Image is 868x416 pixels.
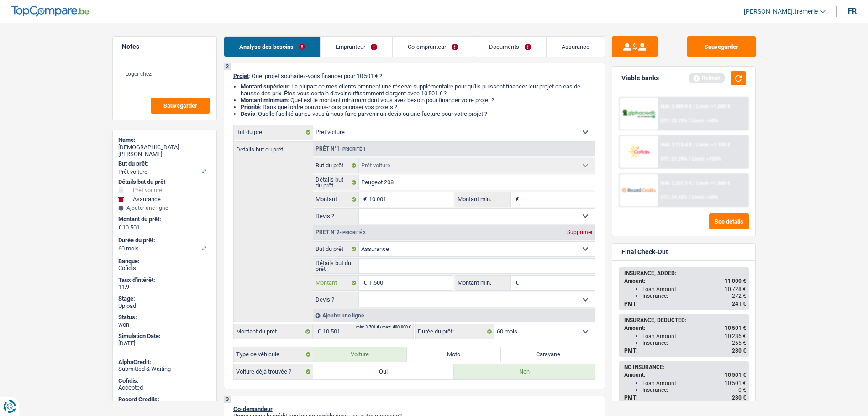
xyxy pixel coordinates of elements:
span: NAI: 2 267,5 € [661,180,692,186]
div: Viable banks [621,74,659,82]
a: Analyse des besoins [224,37,320,57]
span: Limit: >1.100 € [696,142,730,148]
div: Stage: [118,295,211,302]
span: € [359,192,369,207]
div: Cofidis [118,265,211,272]
div: Loan Amount: [642,380,746,386]
div: Record Credits: [118,396,211,403]
div: Status: [118,314,211,321]
div: AlphaCredit: [118,359,211,366]
a: Emprunteur [321,37,392,57]
span: / [689,156,690,162]
div: 2 [224,63,231,70]
button: Sauvegarder [687,36,756,57]
button: Sauvegarder [151,98,210,114]
span: Co-demandeur [233,406,273,412]
strong: Montant minimum [241,97,288,104]
div: PMT: [624,395,746,401]
span: DTI: 22.79% [661,118,687,124]
h5: Notes [122,43,207,51]
div: Amount: [624,325,746,331]
div: Amount: [624,278,746,284]
span: [PERSON_NAME].tremerie [744,8,818,16]
span: Limit: <60% [692,118,718,124]
label: Devis ? [313,209,359,224]
img: TopCompare Logo [11,6,89,17]
img: AlphaCredit [622,109,656,119]
button: See details [709,213,749,229]
label: Montant min. [455,192,511,207]
label: Détails but du prêt [313,175,359,190]
div: NO INSURANCE: [624,364,746,370]
span: DTI: 21.29% [661,156,687,162]
div: Ajouter une ligne [313,309,595,322]
span: 10 728 € [725,286,746,292]
label: Montant du prêt: [118,216,209,223]
a: [PERSON_NAME].tremerie [736,4,826,19]
div: Final Check-Out [621,248,668,256]
div: Prêt n°2 [313,229,368,235]
label: But du prêt [234,125,313,140]
span: Limit: <60% [692,194,718,200]
div: [DATE] [118,340,211,347]
div: Loan Amount: [642,333,746,339]
span: € [511,192,521,207]
span: / [693,142,695,148]
div: Loan Amount: [642,286,746,292]
label: Type de véhicule [234,347,313,362]
span: Limit: <100% [692,156,721,162]
label: Montant du prêt [234,324,313,339]
span: / [693,104,695,109]
img: Cofidis [622,143,656,160]
div: Refresh [689,73,725,83]
a: Documents [473,37,546,57]
div: INSURANCE, DEDUCTED: [624,317,746,323]
label: But du prêt [313,158,359,173]
div: Insurance: [642,340,746,346]
div: PMT: [624,301,746,307]
label: But du prêt [313,242,359,256]
span: 272 € [732,293,746,299]
li: : Quel est le montant minimum dont vous avez besoin pour financer votre projet ? [241,97,595,104]
span: Limit: >1.000 € [696,104,730,109]
span: 10 501 € [725,372,746,378]
span: NAI: 2 489,9 € [661,104,692,109]
label: Caravane [501,347,595,362]
span: Devis [241,110,255,117]
label: Détails but du prêt [313,259,359,273]
div: 11.9 [118,283,211,291]
div: Taux d'intérêt: [118,276,211,284]
div: Insurance: [642,387,746,393]
span: - Priorité 2 [340,230,366,235]
span: / [689,194,690,200]
div: INSURANCE, ADDED: [624,270,746,276]
span: Sauvegarder [163,103,197,109]
span: € [313,324,323,339]
label: Durée du prêt: [118,237,209,244]
div: PMT: [624,348,746,354]
div: Amount: [624,372,746,378]
div: min: 3.701 € / max: 400.000 € [356,325,411,329]
strong: Priorité [241,104,260,110]
div: Insurance: [642,293,746,299]
span: 265 € [732,340,746,346]
strong: Montant supérieur [241,83,289,90]
label: Voiture [313,347,407,362]
span: 0 € [738,387,746,393]
div: Upload [118,302,211,310]
span: / [693,180,695,186]
div: 3 [224,396,231,403]
span: Limit: >1.666 € [696,180,730,186]
label: Durée du prêt: [416,324,494,339]
div: Ajouter une ligne [118,205,211,211]
span: 10 501 € [725,325,746,331]
div: Supprimer [565,229,595,235]
span: 11 000 € [725,278,746,284]
label: Devis ? [313,292,359,307]
span: 230 € [732,348,746,354]
label: But du prêt: [118,160,209,167]
div: Banque: [118,258,211,265]
div: Accepted [118,384,211,391]
span: 241 € [732,301,746,307]
span: / [689,118,690,124]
